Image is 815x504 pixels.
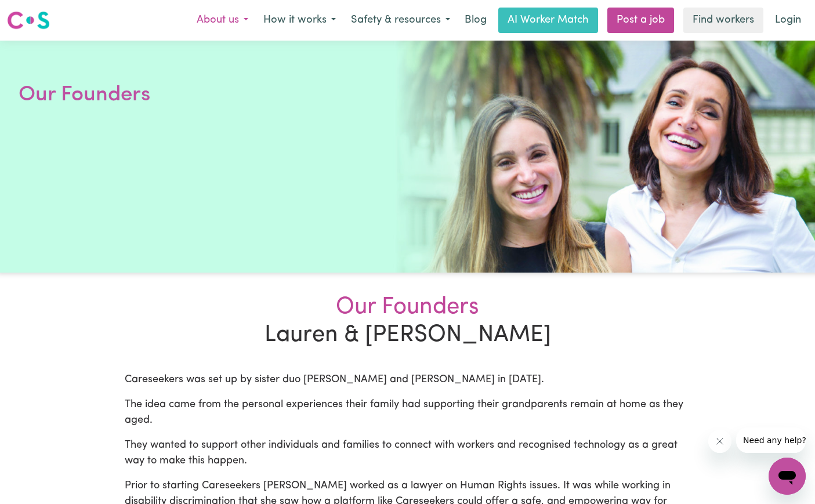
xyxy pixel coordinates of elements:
p: They wanted to support other individuals and families to connect with workers and recognised tech... [125,438,691,469]
img: Careseekers logo [7,10,50,31]
span: Need any help? [7,8,70,17]
h1: Our Founders [19,80,297,110]
span: Our Founders [125,293,691,321]
p: Careseekers was set up by sister duo [PERSON_NAME] and [PERSON_NAME] in [DATE]. [125,372,691,388]
a: Find workers [683,8,763,33]
a: Blog [458,8,494,33]
button: About us [189,8,256,32]
a: AI Worker Match [498,8,598,33]
iframe: Message from company [736,427,806,453]
iframe: Button to launch messaging window [769,458,806,495]
a: Post a job [607,8,674,33]
p: The idea came from the personal experiences their family had supporting their grandparents remain... [125,397,691,429]
button: Safety & resources [343,8,458,32]
iframe: Close message [708,430,731,453]
a: Careseekers logo [7,7,50,34]
button: How it works [256,8,343,32]
a: Login [768,8,808,33]
h2: Lauren & [PERSON_NAME] [118,293,698,349]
